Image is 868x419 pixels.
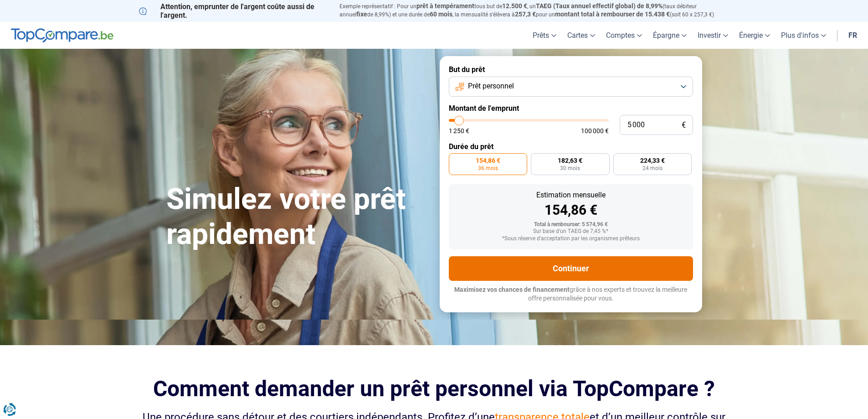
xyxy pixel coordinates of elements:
[468,81,514,91] span: Prêt personnel
[356,10,367,18] span: fixe
[515,10,536,18] span: 257,3 €
[339,2,729,19] p: Exemple représentatif : Pour un tous but de , un (taux débiteur annuel de 8,99%) et une durée de ...
[449,65,693,74] label: But du prêt
[449,77,693,97] button: Prêt personnel
[456,203,686,217] div: 154,86 €
[642,166,663,171] span: 24 mois
[449,104,693,113] label: Montant de l'emprunt
[527,22,562,49] a: Prêts
[139,376,729,401] h2: Comment demander un prêt personnel via TopCompare ?
[640,157,665,164] span: 224,33 €
[454,286,570,293] span: Maximisez vos chances de financement
[560,166,580,171] span: 30 mois
[581,128,609,134] span: 100 000 €
[430,10,452,18] span: 60 mois
[502,2,527,10] span: 12.500 €
[776,22,832,49] a: Plus d'infos
[536,2,663,10] span: TAEG (Taux annuel effectif global) de 8,99%
[449,142,693,151] label: Durée du prêt
[478,166,498,171] span: 36 mois
[11,28,113,43] img: TopCompare
[682,121,686,129] span: €
[456,191,686,199] div: Estimation mensuelle
[692,22,734,49] a: Investir
[601,22,647,49] a: Comptes
[449,256,693,281] button: Continuer
[456,236,686,242] div: *Sous réserve d'acceptation par les organismes prêteurs
[647,22,692,49] a: Épargne
[555,10,670,18] span: montant total à rembourser de 15.438 €
[139,2,329,20] p: Attention, emprunter de l'argent coûte aussi de l'argent.
[416,2,474,10] span: prêt à tempérament
[734,22,776,49] a: Énergie
[843,22,863,49] a: fr
[449,128,469,134] span: 1 250 €
[562,22,601,49] a: Cartes
[449,285,693,303] p: grâce à nos experts et trouvez la meilleure offre personnalisée pour vous.
[166,182,429,252] h1: Simulez votre prêt rapidement
[558,157,582,164] span: 182,63 €
[456,222,686,228] div: Total à rembourser: 5 574,96 €
[456,228,686,235] div: Sur base d'un TAEG de 7,45 %*
[476,157,500,164] span: 154,86 €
